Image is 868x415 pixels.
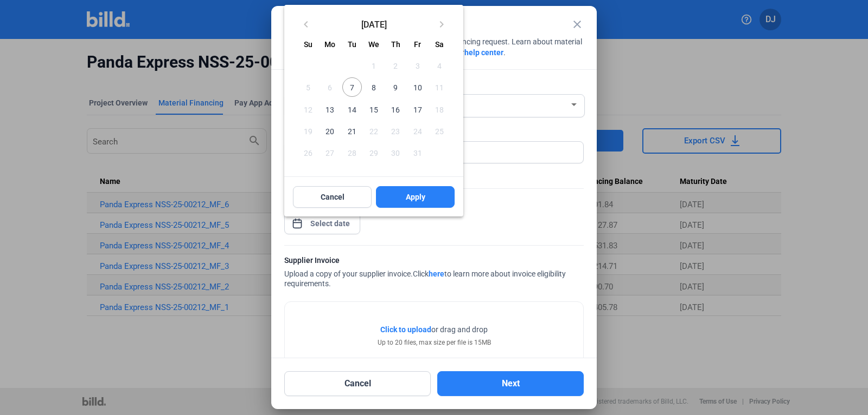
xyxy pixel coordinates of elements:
[317,19,431,28] span: [DATE]
[320,100,340,119] span: 13
[430,77,449,97] span: 11
[385,55,406,76] button: October 2, 2025
[298,121,318,141] span: 19
[297,55,363,76] td: OCT
[298,143,318,162] span: 26
[391,40,400,49] span: Th
[297,142,319,163] button: October 26, 2025
[363,76,385,98] button: October 8, 2025
[348,40,356,49] span: Tu
[386,121,405,141] span: 23
[324,40,335,49] span: Mo
[363,98,385,120] button: October 15, 2025
[407,143,427,162] span: 31
[364,143,384,162] span: 29
[304,40,312,49] span: Su
[414,40,421,49] span: Fr
[386,143,405,162] span: 30
[363,120,385,142] button: October 22, 2025
[319,98,341,120] button: October 13, 2025
[299,18,312,31] mat-icon: keyboard_arrow_left
[406,55,428,76] button: October 3, 2025
[320,143,340,162] span: 27
[342,100,362,119] span: 14
[385,120,406,142] button: October 23, 2025
[297,98,319,120] button: October 12, 2025
[407,77,427,97] span: 10
[364,121,384,141] span: 22
[298,100,318,119] span: 12
[385,76,406,98] button: October 9, 2025
[435,40,444,49] span: Sa
[429,120,450,142] button: October 25, 2025
[407,121,427,141] span: 24
[429,98,450,120] button: October 18, 2025
[429,76,450,98] button: October 11, 2025
[364,56,384,75] span: 1
[385,98,406,120] button: October 16, 2025
[297,120,319,142] button: October 19, 2025
[297,76,319,98] button: October 5, 2025
[364,77,384,97] span: 8
[407,100,427,119] span: 17
[429,55,450,76] button: October 4, 2025
[430,56,449,75] span: 4
[407,56,427,75] span: 3
[430,100,449,119] span: 18
[320,77,340,97] span: 6
[368,40,379,49] span: We
[342,77,362,97] span: 7
[363,142,385,163] button: October 29, 2025
[435,18,448,31] mat-icon: keyboard_arrow_right
[342,143,362,162] span: 28
[385,142,406,163] button: October 30, 2025
[319,120,341,142] button: October 20, 2025
[293,186,372,208] button: Cancel
[406,98,428,120] button: October 17, 2025
[406,142,428,163] button: October 31, 2025
[341,120,363,142] button: October 21, 2025
[319,142,341,163] button: October 27, 2025
[406,120,428,142] button: October 24, 2025
[430,121,449,141] span: 25
[298,77,318,97] span: 5
[321,192,344,202] span: Cancel
[341,142,363,163] button: October 28, 2025
[386,77,405,97] span: 9
[406,76,428,98] button: October 10, 2025
[364,100,384,119] span: 15
[363,55,385,76] button: October 1, 2025
[386,100,405,119] span: 16
[341,76,363,98] button: October 7, 2025
[319,76,341,98] button: October 6, 2025
[406,192,425,202] span: Apply
[376,186,455,208] button: Apply
[320,121,340,141] span: 20
[386,56,405,75] span: 2
[342,121,362,141] span: 21
[341,98,363,120] button: October 14, 2025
